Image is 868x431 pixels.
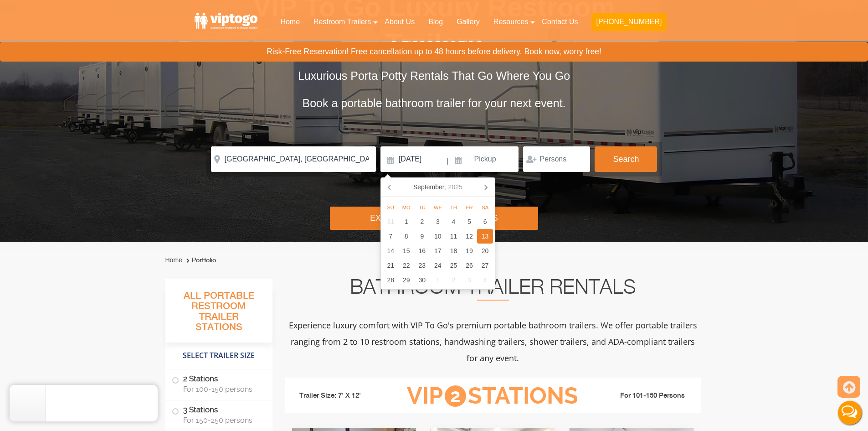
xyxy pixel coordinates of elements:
[414,229,430,244] div: 9
[378,12,421,32] a: About Us
[291,382,393,410] li: Trailer Size: 7' X 12'
[430,258,446,273] div: 24
[535,12,585,32] a: Contact Us
[446,214,462,229] div: 4
[383,258,399,273] div: 21
[832,395,868,431] button: Live Chat
[383,229,399,244] div: 7
[421,12,450,32] a: Blog
[487,12,535,32] a: Resources
[477,244,493,258] div: 20
[211,146,376,172] input: Where do you need your restroom?
[273,12,307,32] a: Home
[477,258,493,273] div: 27
[414,258,430,273] div: 23
[462,244,478,258] div: 19
[446,258,462,273] div: 25
[585,12,673,36] a: [PHONE_NUMBER]
[446,244,462,258] div: 18
[165,256,182,264] a: Home
[383,202,399,213] div: Su
[450,12,487,32] a: Gallery
[445,385,466,407] span: 2
[477,202,493,213] div: Sa
[447,146,448,176] span: |
[184,255,216,266] li: Portfolio
[398,244,414,258] div: 15
[380,146,446,172] input: Delivery
[398,229,414,244] div: 8
[593,390,695,401] li: For 101-150 Persons
[410,180,466,194] div: September,
[450,146,519,172] input: Pickup
[383,214,399,229] div: 31
[183,416,262,425] span: For 150-250 persons
[330,207,538,230] div: Explore Restroom Trailers
[414,244,430,258] div: 16
[430,229,446,244] div: 10
[477,273,493,287] div: 4
[462,202,478,213] div: Fr
[477,214,493,229] div: 6
[430,273,446,287] div: 1
[430,244,446,258] div: 17
[446,273,462,287] div: 2
[172,400,266,429] label: 3 Stations
[414,273,430,287] div: 30
[462,258,478,273] div: 26
[414,202,430,213] div: Tu
[446,229,462,244] div: 11
[477,229,493,244] div: 13
[307,12,378,32] a: Restroom Trailers
[462,214,478,229] div: 5
[462,229,478,244] div: 12
[165,347,272,364] h4: Select Trailer Size
[446,202,462,213] div: Th
[298,69,570,82] span: Luxurious Porta Potty Rentals That Go Where You Go
[383,273,399,287] div: 28
[398,202,414,213] div: Mo
[591,13,666,31] button: [PHONE_NUMBER]
[462,273,478,287] div: 3
[523,146,590,172] input: Persons
[430,202,446,213] div: We
[393,384,592,409] h3: VIP Stations
[172,369,266,398] label: 2 Stations
[285,279,701,301] h2: Bathroom Trailer Rentals
[165,288,272,343] h3: All Portable Restroom Trailer Stations
[414,214,430,229] div: 2
[448,182,462,192] i: 2025
[430,214,446,229] div: 3
[595,146,657,172] button: Search
[398,273,414,287] div: 29
[183,385,262,394] span: For 100-150 persons
[302,97,565,109] span: Book a portable bathroom trailer for your next event.
[383,244,399,258] div: 14
[398,258,414,273] div: 22
[398,214,414,229] div: 1
[285,317,701,366] p: Experience luxury comfort with VIP To Go's premium portable bathroom trailers. We offer portable ...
